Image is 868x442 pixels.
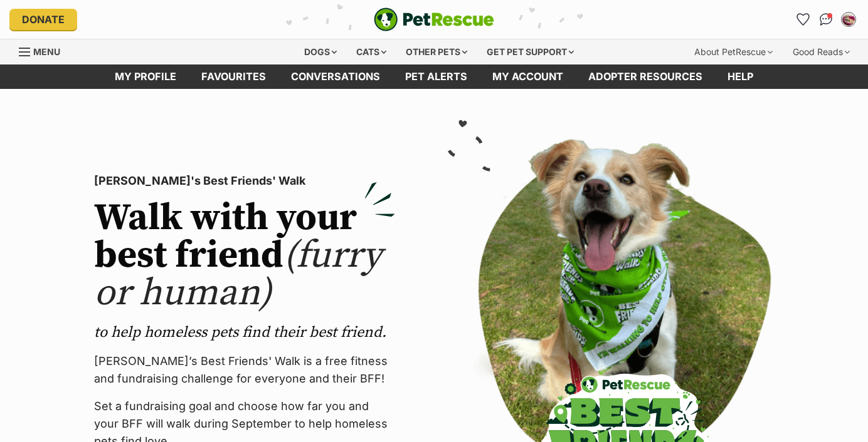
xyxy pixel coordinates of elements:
[94,232,382,317] span: (furry or human)
[793,9,813,29] a: Favourites
[842,13,855,26] img: Fred Lim profile pic
[784,39,859,64] div: Good Reads
[576,64,715,89] a: Adopter resources
[374,8,494,31] img: logo-e224e6f780fb5917bec1dbf3a21bbac754714ae5b6737aabdf751b685950b380.svg
[715,64,766,89] a: Help
[295,39,346,64] div: Dogs
[478,39,583,64] div: Get pet support
[102,64,189,89] a: My profile
[9,9,77,30] a: Donate
[94,352,395,388] p: [PERSON_NAME]’s Best Friends' Walk is a free fitness and fundraising challenge for everyone and t...
[347,39,395,64] div: Cats
[33,46,60,57] span: Menu
[820,13,833,26] img: chat-41dd97257d64d25036548639549fe6c8038ab92f7586957e7f3b1b290dea8141.svg
[685,39,781,64] div: About PetRescue
[480,64,576,89] a: My account
[94,200,395,312] h2: Walk with your best friend
[793,9,859,29] ul: Account quick links
[94,322,395,342] p: to help homeless pets find their best friend.
[278,64,393,89] a: conversations
[189,64,278,89] a: Favourites
[393,64,480,89] a: Pet alerts
[19,39,69,62] a: Menu
[374,8,494,31] a: PetRescue
[839,9,859,29] button: My account
[94,172,395,190] p: [PERSON_NAME]'s Best Friends' Walk
[816,9,836,29] a: Conversations
[397,39,476,64] div: Other pets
